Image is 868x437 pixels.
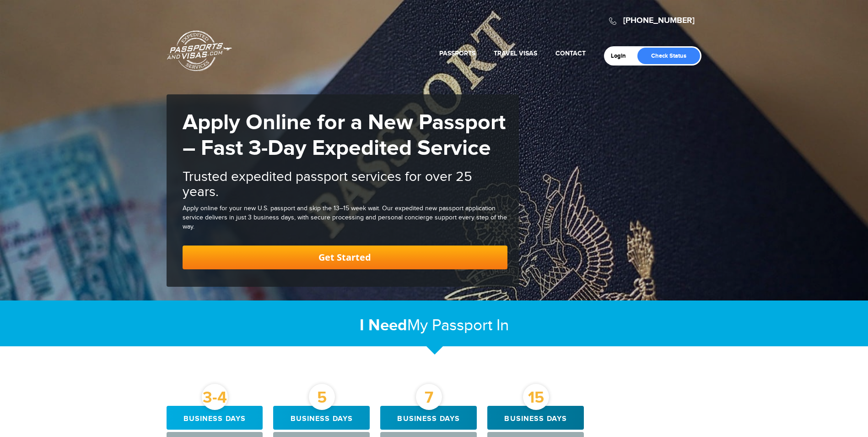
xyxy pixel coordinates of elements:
[494,49,537,57] a: Travel Visas
[309,384,335,410] div: 5
[167,30,232,71] a: Passports & [DOMAIN_NAME]
[360,316,407,335] strong: I Need
[611,52,632,60] a: Login
[167,316,702,335] h2: My
[183,169,507,200] h2: Trusted expedited passport services for over 25 years.
[202,384,228,410] div: 3-4
[380,406,477,430] div: Business days
[623,16,695,26] a: [PHONE_NUMBER]
[439,49,475,57] a: Passports
[416,384,442,410] div: 7
[555,49,586,57] a: Contact
[167,406,263,430] div: Business days
[637,48,700,64] a: Check Status
[487,406,584,430] div: Business days
[183,204,507,232] div: Apply online for your new U.S. passport and skip the 13–15 week wait. Our expedited new passport ...
[273,406,370,430] div: Business days
[523,384,549,410] div: 15
[432,316,509,335] span: Passport In
[183,109,506,162] strong: Apply Online for a New Passport – Fast 3-Day Expedited Service
[183,246,507,269] a: Get Started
